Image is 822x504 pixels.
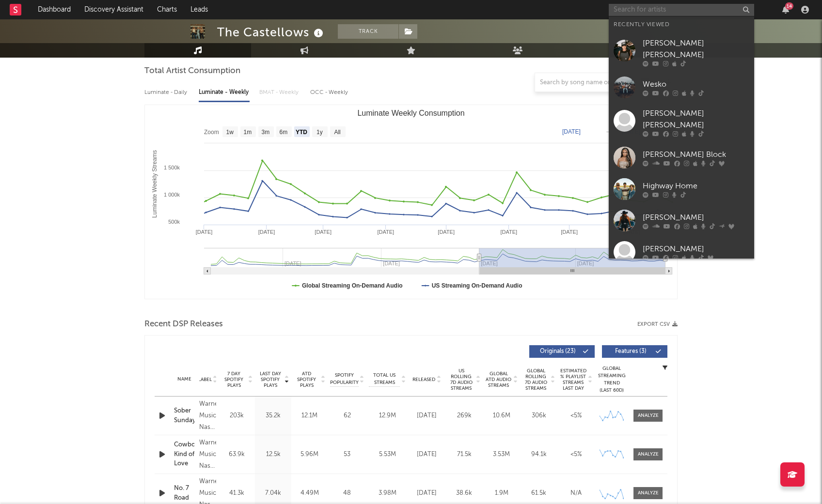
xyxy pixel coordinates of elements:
a: No. 7 Road [174,484,194,503]
text: 1 000k [164,192,180,198]
div: Warner Music Nashville/Warner Records [199,398,216,433]
span: Spotify Popularity [330,372,359,386]
a: Cowboy Kind of Love [174,440,194,469]
span: Total US Streams [369,372,400,386]
input: Search for artists [609,4,754,16]
div: Recently Viewed [614,19,749,31]
a: [PERSON_NAME] Block [609,142,754,173]
div: 63.9k [221,450,253,459]
text: Global Streaming On-Demand Audio [302,282,403,289]
text: Luminate Weekly Consumption [357,109,464,117]
text: All [334,129,340,136]
div: [DATE] [411,411,443,421]
span: Music [144,46,179,58]
div: 35.2k [257,411,289,421]
text: Luminate Weekly Streams [151,150,158,218]
text: [DATE] [438,229,455,235]
div: N/A [560,489,592,498]
text: [DATE] [258,229,275,235]
div: 12.5k [257,450,289,459]
span: Global Rolling 7D Audio Streams [522,368,549,391]
button: Track [338,24,398,39]
span: Estimated % Playlist Streams Last Day [560,368,586,391]
div: 12.1M [294,411,325,421]
div: 7.04k [257,489,289,498]
a: [PERSON_NAME] [609,205,754,236]
span: Features ( 3 ) [608,349,653,354]
span: ATD Spotify Plays [294,371,319,388]
div: 5.96M [294,450,325,459]
div: [PERSON_NAME] [643,212,749,223]
div: 38.6k [448,489,480,498]
text: 1 500k [164,165,180,170]
div: 5.53M [369,450,406,459]
div: Luminate - Weekly [199,84,250,101]
text: 3m [262,129,270,136]
span: Total Artist Consumption [144,65,240,77]
div: The Castellows [217,24,326,40]
div: [PERSON_NAME] [PERSON_NAME] [643,108,749,131]
div: 3.98M [369,489,406,498]
div: Warner Music Nashville/Warner Records [199,437,216,472]
text: YTD [296,129,307,136]
a: [PERSON_NAME] [PERSON_NAME] [609,103,754,142]
span: Last Day Spotify Plays [257,371,283,388]
text: 6m [280,129,288,136]
button: Features(3) [602,345,667,358]
text: 1y [316,129,323,136]
div: 61.5k [522,489,555,498]
div: 62 [330,411,364,421]
a: [PERSON_NAME] [PERSON_NAME] [609,33,754,72]
text: [DATE] [315,229,332,235]
div: Name [174,376,194,383]
div: 203k [221,411,253,421]
div: 3.53M [485,450,518,459]
div: 4.49M [294,489,325,498]
div: Luminate - Daily [144,84,189,101]
button: 14 [782,6,789,14]
div: 14 [785,2,793,10]
span: Released [412,377,435,382]
text: [DATE] [500,229,517,235]
div: 48 [330,489,364,498]
text: [DATE] [196,229,213,235]
a: Sober Sundays [174,406,194,425]
div: Wesko [643,78,749,90]
div: 1.9M [485,489,518,498]
div: 306k [522,411,555,421]
div: [PERSON_NAME] [643,243,749,255]
input: Search by song name or URL [535,79,637,87]
div: Highway Home [643,180,749,192]
a: Highway Home [609,173,754,205]
svg: Luminate Weekly Consumption [145,105,677,299]
div: [PERSON_NAME] [PERSON_NAME] [643,38,749,61]
div: 71.5k [448,450,480,459]
a: Wesko [609,72,754,103]
div: [PERSON_NAME] Block [643,149,749,160]
text: Zoom [204,129,219,136]
text: [DATE] [561,229,578,235]
span: Recent DSP Releases [144,319,223,330]
div: [DATE] [411,489,443,498]
span: Label [198,377,212,382]
div: 53 [330,450,364,459]
div: Global Streaming Trend (Last 60D) [597,365,626,394]
span: Global ATD Audio Streams [485,371,512,388]
span: US Rolling 7D Audio Streams [448,368,474,391]
button: Export CSV [637,321,678,327]
text: [DATE] [562,128,581,135]
div: [DATE] [411,450,443,459]
div: 94.1k [522,450,555,459]
div: <5% [560,450,592,459]
span: 7 Day Spotify Plays [221,371,247,388]
span: Originals ( 23 ) [536,349,580,354]
text: 500k [168,219,180,225]
text: 1m [244,129,252,136]
text: [DATE] [377,229,394,235]
div: OCC - Weekly [310,84,349,101]
div: 10.6M [485,411,518,421]
button: Originals(23) [529,345,595,358]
